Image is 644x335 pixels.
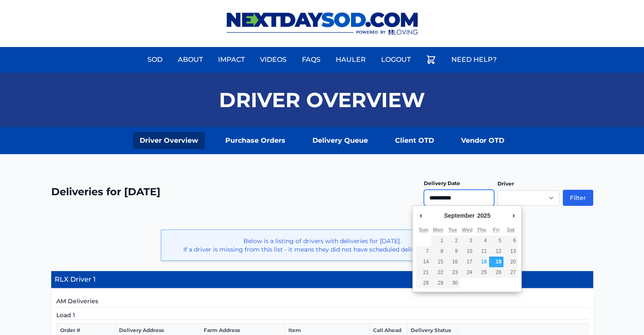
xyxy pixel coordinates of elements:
[431,235,445,246] button: 1
[474,267,489,278] button: 25
[498,180,514,187] label: Driver
[489,267,503,278] button: 26
[433,227,443,233] abbr: Monday
[51,185,160,199] h2: Deliveries for [DATE]
[218,132,292,149] a: Purchase Orders
[460,257,474,267] button: 17
[416,278,431,288] button: 28
[503,267,518,278] button: 27
[306,132,375,149] a: Delivery Queue
[460,267,474,278] button: 24
[489,246,503,257] button: 12
[51,271,593,288] h4: RLX Driver 1
[445,278,460,288] button: 30
[173,50,208,70] a: About
[503,235,518,246] button: 6
[297,50,326,70] a: FAQs
[168,237,476,254] p: Below is a listing of drivers with deliveries for [DATE]. If a driver is missing from this list -...
[446,50,502,70] a: Need Help?
[388,132,441,149] a: Client OTD
[424,190,494,206] input: Use the arrow keys to pick a date
[56,297,588,307] h5: AM Deliveries
[445,246,460,257] button: 9
[503,246,518,257] button: 13
[454,132,511,149] a: Vendor OTD
[445,235,460,246] button: 2
[509,209,518,222] button: Next Month
[476,209,492,222] div: 2025
[431,246,445,257] button: 8
[424,180,460,186] label: Delivery Date
[445,257,460,267] button: 16
[448,227,457,233] abbr: Tuesday
[443,209,476,222] div: September
[255,50,292,70] a: Videos
[431,257,445,267] button: 15
[219,90,425,110] h1: Driver Overview
[416,257,431,267] button: 14
[477,227,486,233] abbr: Thursday
[474,235,489,246] button: 4
[419,227,428,233] abbr: Sunday
[416,267,431,278] button: 21
[213,50,250,70] a: Impact
[489,257,503,267] button: 19
[489,235,503,246] button: 5
[133,132,205,149] a: Driver Overview
[416,246,431,257] button: 7
[493,227,499,233] abbr: Friday
[460,246,474,257] button: 10
[445,267,460,278] button: 23
[563,190,593,206] button: Filter
[503,257,518,267] button: 20
[460,235,474,246] button: 3
[462,227,473,233] abbr: Wednesday
[331,50,371,70] a: Hauler
[56,311,588,320] h5: Load 1
[416,209,425,222] button: Previous Month
[431,278,445,288] button: 29
[142,50,168,70] a: Sod
[474,257,489,267] button: 18
[474,246,489,257] button: 11
[376,50,416,70] a: Logout
[507,227,515,233] abbr: Saturday
[431,267,445,278] button: 22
